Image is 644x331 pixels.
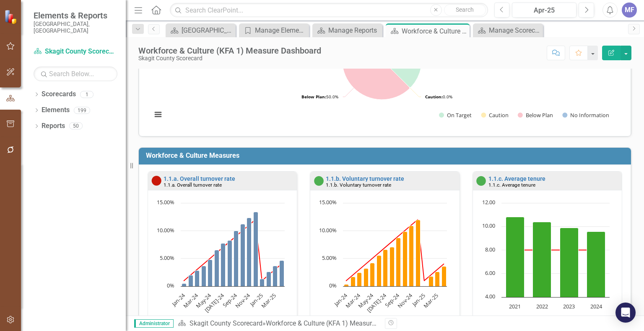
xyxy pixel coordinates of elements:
path: Mar-25, 3.69. Actual. [273,266,278,287]
text: Nov-24 [396,292,414,310]
button: MF [622,3,637,18]
text: Jan-24 [170,292,187,308]
text: 15.00% [157,198,174,206]
img: ClearPoint Strategy [4,10,19,24]
path: Dec-24, 11.94. Actual. [416,220,421,287]
button: Show No Information [562,111,609,119]
path: Apr-24, 3.66. Actual. [202,266,206,287]
span: Search [456,6,474,13]
text: Jan-24 [332,292,349,308]
path: Jan-25, 0.071. Actual. [423,286,426,287]
path: Nov-24, 10.87. Actual. [409,226,414,287]
path: Jan-25, 1.31. Actual. [260,279,265,287]
path: Jan-24, 0.37. Actual. [344,285,349,287]
text: Jan-25 [410,292,427,308]
path: Oct-24, 9.81. Actual. [403,232,408,287]
div: Workforce & Culture (KFA 1) Measure Dashboard [138,46,321,55]
text: 50.0% [301,94,338,100]
text: 4.00 [485,293,495,300]
text: May-24 [357,292,375,310]
small: 1.1.c. Average tenure [488,182,535,188]
small: 1.1.b. Voluntary turnover rate [326,182,391,188]
path: May-24, 4.22. Actual. [370,263,375,287]
path: Feb-25, 2.62. Actual. [267,272,271,287]
tspan: Caution: [425,94,443,100]
text: Mar-24 [182,292,200,310]
a: Elements [42,105,70,115]
text: 6.00 [485,269,495,277]
div: Skagit County Scorecard [138,55,321,62]
text: 8.00 [485,246,495,253]
input: Search ClearPoint... [170,3,488,18]
path: Jun-24, 6.52. Actual. [215,250,219,287]
a: Manage Elements [241,25,307,36]
img: On Target [314,176,324,186]
text: Nov-24 [234,292,252,310]
text: 0.0% [425,94,452,100]
a: Manage Scorecards [475,25,541,36]
h3: Workforce & Culture Measures [146,152,627,159]
path: Apr-24, 3.17. Actual. [364,269,369,287]
text: Mar-25 [260,292,277,309]
path: Dec-24, 13.36. Actual. [254,212,258,287]
path: Oct-24, 11.23. Actual. [241,224,245,287]
path: Sep-24, 8.74. Actual. [396,238,401,287]
text: 5.00% [160,254,174,262]
button: Show On Target [439,111,472,119]
text: 10.00 [482,222,495,229]
text: Jan-25 [248,292,265,308]
span: Elements & Reports [34,10,117,21]
text: 10.00% [319,226,337,234]
path: Aug-24, 7.05. Actual. [390,247,395,287]
path: Mar-24, 2.48. Actual. [357,273,362,287]
text: 0% [329,282,337,289]
text: 0% [167,282,174,289]
a: Skagit County Scorecard [34,47,117,56]
div: 50 [69,123,83,130]
div: 1 [80,91,93,98]
path: 2022, 10.4. Actual. [532,222,551,298]
path: Nov-24, 12.31. Actual. [247,218,252,287]
div: Apr-25 [515,5,574,15]
text: Mar-24 [344,292,362,310]
text: 15.00% [319,198,337,206]
text: 5.00% [322,254,337,262]
small: [GEOGRAPHIC_DATA], [GEOGRAPHIC_DATA] [34,21,117,34]
path: Feb-25, 1.79. Actual. [429,277,434,287]
div: [GEOGRAPHIC_DATA] Page [182,25,234,36]
path: Apr-25, 3.56. Actual. [442,267,447,287]
path: 2023, 9.89. Actual. [560,228,578,298]
text: Sep-24 [384,292,401,309]
a: 1.1.c. Average tenure [488,175,545,182]
a: 1.1.b. Voluntary turnover rate [326,175,404,182]
text: Sep-24 [221,292,239,309]
text: [DATE]-24 [203,292,226,314]
path: Caution, 0. [382,60,410,88]
div: » [178,319,379,328]
text: 2021 [509,303,521,310]
div: Manage Elements [255,25,307,36]
tspan: Below Plan: [301,94,326,100]
path: Jul-24, 7.69. Actual. [221,244,226,287]
a: 1.1.a. Overall turnover rate [164,175,235,182]
path: Feb-24, 1.96. Actual. [189,275,193,287]
a: Skagit County Scorecard [190,319,262,327]
button: Show Caution [481,111,508,119]
button: Apr-25 [512,3,576,18]
path: Mar-24, 2.84. Actual. [195,271,200,287]
span: Administrator [134,319,174,328]
path: Sep-24, 10. Actual. [234,231,239,287]
a: [GEOGRAPHIC_DATA] Page [168,25,234,36]
text: [DATE]-24 [366,292,388,314]
div: 199 [74,107,90,114]
path: Jul-24, 6.61. Actual. [383,250,388,287]
button: Show Below Plan [518,111,553,119]
text: 12.00 [482,198,495,206]
path: Feb-24, 1.72. Actual. [351,277,356,287]
text: 2023 [563,303,575,310]
path: Jun-24, 5.56. Actual. [377,256,382,287]
path: May-24, 4.82. Actual. [208,260,213,287]
a: Scorecards [42,90,76,99]
text: May-24 [194,292,213,310]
